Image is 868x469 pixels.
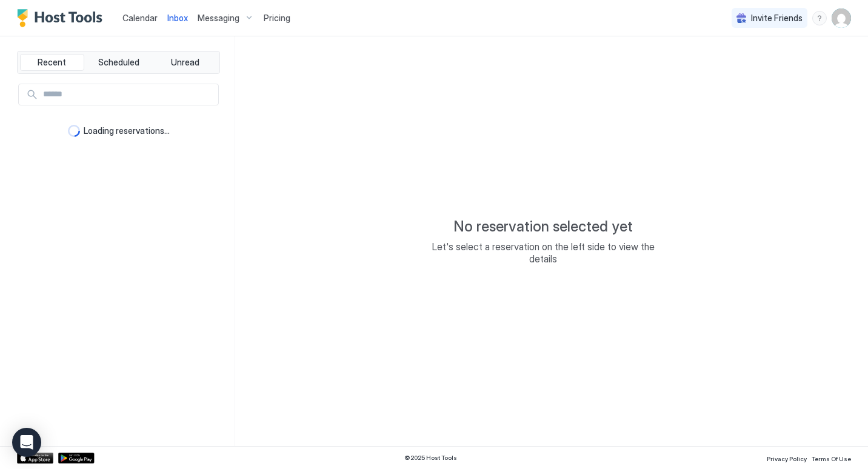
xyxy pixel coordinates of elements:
button: Recent [20,54,84,71]
a: Calendar [122,12,158,24]
div: tab-group [17,51,220,74]
a: Google Play Store [58,453,95,464]
span: Let's select a reservation on the left side to view the details [422,241,664,265]
div: loading [68,125,80,137]
span: Inbox [167,13,188,23]
div: menu [812,11,827,25]
input: Input Field [38,84,218,105]
span: Loading reservations... [84,125,170,136]
span: Terms Of Use [812,455,851,462]
span: Pricing [264,13,290,24]
button: Unread [153,54,217,71]
span: Scheduled [98,57,139,68]
span: Invite Friends [751,13,803,24]
span: Privacy Policy [767,455,807,462]
a: App Store [17,453,53,464]
a: Privacy Policy [767,451,807,464]
a: Terms Of Use [812,451,851,464]
div: User profile [832,8,851,28]
span: Messaging [198,13,239,24]
a: Host Tools Logo [17,9,108,27]
span: © 2025 Host Tools [404,454,457,462]
span: Calendar [122,13,158,23]
div: Open Intercom Messenger [12,428,41,457]
button: Scheduled [87,54,151,71]
span: Recent [38,57,66,68]
span: No reservation selected yet [453,218,633,236]
span: Unread [171,57,199,68]
a: Inbox [167,12,188,24]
